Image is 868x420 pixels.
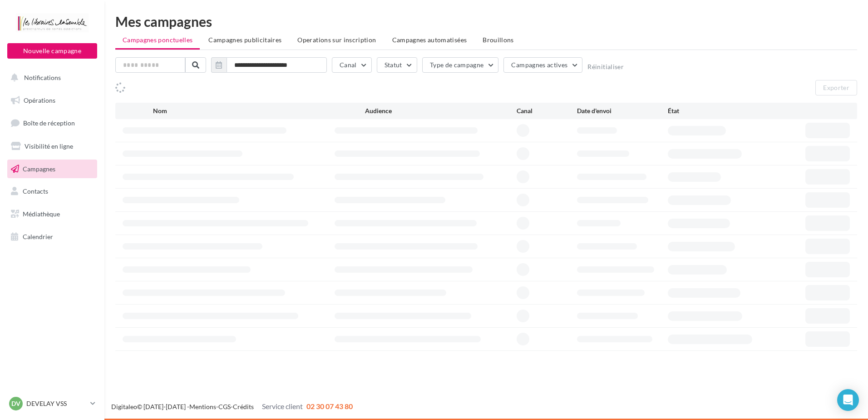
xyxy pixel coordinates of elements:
button: Type de campagne [422,57,499,73]
button: Statut [377,57,417,73]
div: Audience [365,106,517,115]
span: Médiathèque [23,210,60,218]
span: Boîte de réception [23,119,75,127]
a: Crédits [233,403,254,410]
a: Visibilité en ligne [5,137,99,156]
span: Calendrier [23,233,53,240]
div: État [668,106,759,115]
span: Visibilité en ligne [25,142,73,150]
a: DV DEVELAY VSS [7,395,97,412]
span: Campagnes [23,165,55,172]
a: Contacts [5,182,99,201]
span: Campagnes publicitaires [208,36,281,44]
a: Mentions [189,403,216,410]
p: DEVELAY VSS [26,399,87,408]
div: Mes campagnes [115,15,857,28]
span: Notifications [24,74,61,81]
div: Date d'envoi [577,106,668,115]
a: CGS [218,403,231,410]
span: Campagnes automatisées [392,36,467,44]
span: DV [11,399,20,408]
a: Boîte de réception [5,113,99,133]
a: Opérations [5,91,99,110]
a: Médiathèque [5,205,99,224]
span: Brouillons [483,36,514,44]
div: Nom [153,106,365,115]
button: Campagnes actives [503,57,582,73]
span: 02 30 07 43 80 [306,402,353,410]
span: Opérations [24,96,55,104]
button: Nouvelle campagne [7,43,97,59]
button: Exporter [815,80,857,95]
a: Calendrier [5,227,99,246]
button: Notifications [5,68,95,87]
a: Campagnes [5,160,99,179]
div: Canal [517,106,577,115]
a: Digitaleo [111,403,137,410]
div: Open Intercom Messenger [837,389,859,411]
span: Operations sur inscription [297,36,376,44]
button: Réinitialiser [587,63,624,70]
span: Contacts [23,187,48,195]
span: © [DATE]-[DATE] - - - [111,403,353,410]
span: Service client [262,402,303,410]
span: Campagnes actives [511,61,567,69]
button: Canal [332,57,372,73]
